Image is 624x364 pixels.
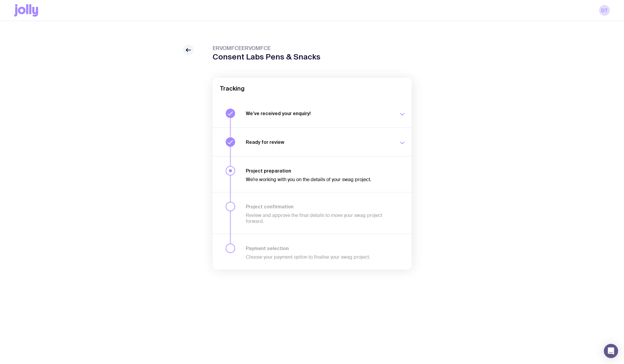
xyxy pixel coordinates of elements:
h1: Consent Labs Pens & Snacks [213,52,320,61]
h3: We’ve received your enquiry! [246,110,392,116]
h3: Project preparation [246,168,392,174]
h2: Tracking [220,85,405,92]
span: ERVOMFCEERVOMFCE [213,45,320,52]
p: Choose your payment option to finalise your swag project. [246,254,392,260]
p: Review and approve the final details to move your swag project forward. [246,212,392,224]
a: DT [599,5,610,16]
h3: Payment selection [246,245,392,251]
div: Open Intercom Messenger [604,344,618,358]
button: Ready for review [213,128,412,156]
p: We’re working with you on the details of your swag project. [246,177,392,183]
button: We’ve received your enquiry! [213,99,412,128]
h3: Project confirmation [246,204,392,210]
h3: Ready for review [246,139,392,145]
